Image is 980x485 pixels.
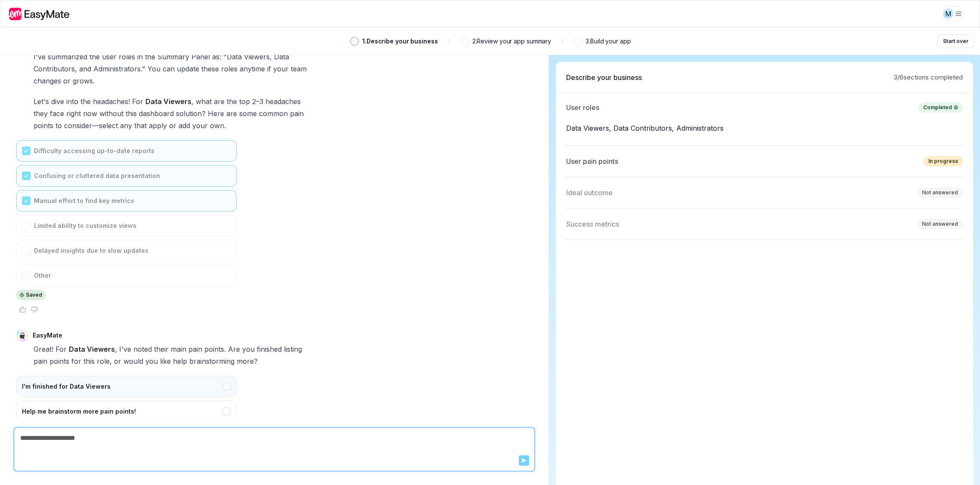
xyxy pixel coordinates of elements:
[63,75,71,87] span: or
[123,355,143,367] span: would
[49,355,69,367] span: points
[177,63,199,75] span: update
[226,107,237,120] span: are
[83,107,97,120] span: now
[34,51,46,63] span: I've
[237,355,258,367] span: more?
[239,95,250,107] span: top
[566,156,618,166] p: User pain points
[139,107,174,120] span: dashboard
[210,120,226,132] span: own.
[55,343,67,355] span: For
[586,37,631,46] p: 3 . Build your app
[160,355,171,367] span: like
[132,95,143,107] span: For
[33,331,62,340] p: EasyMate
[148,63,160,75] span: You
[50,107,64,120] span: face
[145,355,158,367] span: you
[196,95,212,107] span: what
[163,63,175,75] span: can
[943,9,953,19] div: M
[119,343,131,355] span: I've
[240,63,265,75] span: anytime
[163,95,191,107] span: Viewers
[71,355,81,367] span: for
[89,51,100,63] span: the
[34,120,53,132] span: points
[173,355,187,367] span: help
[191,95,194,107] span: ,
[97,355,112,367] span: role,
[133,343,152,355] span: noted
[192,120,208,132] span: your
[257,343,282,355] span: finished
[566,72,642,83] p: Describe your business
[102,51,117,63] span: user
[34,95,49,107] span: Let's
[149,120,167,132] span: apply
[154,343,169,355] span: their
[244,51,272,63] span: Viewers,
[114,355,121,367] span: or
[188,343,202,355] span: pain
[239,107,257,120] span: some
[291,63,307,75] span: team
[894,73,963,83] p: 3 / 6 sections completed
[284,343,302,355] span: listing
[64,120,118,132] span: consider—select
[79,63,91,75] span: and
[214,95,225,107] span: are
[259,107,288,120] span: common
[922,189,958,196] div: Not answered
[99,107,123,120] span: without
[274,51,289,63] span: Data
[191,51,210,63] span: Panel
[221,63,237,75] span: roles
[228,343,240,355] span: Are
[169,120,176,132] span: or
[55,120,62,132] span: to
[51,95,64,107] span: dive
[126,107,137,120] span: this
[566,102,599,113] p: User roles
[34,355,47,367] span: pain
[119,51,135,63] span: roles
[87,343,115,355] span: Viewers
[179,120,190,132] span: add
[923,104,958,111] div: Completed
[566,187,613,198] p: Ideal outcome
[137,51,143,63] span: in
[204,343,226,355] span: points.
[145,51,155,63] span: the
[566,121,963,135] p: Data Viewers, Data Contributors, Administrators
[120,120,132,132] span: any
[928,157,958,165] div: In progress
[242,343,255,355] span: you
[69,343,85,355] span: Data
[922,220,958,228] div: Not answered
[83,355,95,367] span: this
[16,329,28,341] img: EasyMate Avatar
[171,343,186,355] span: main
[212,51,221,63] span: as:
[34,63,77,75] span: Contributors,
[176,107,206,120] span: solution?
[472,37,552,46] p: 2 . Review your app summary
[66,95,78,107] span: into
[48,51,87,63] span: summarized
[115,343,117,355] span: ,
[26,292,42,298] p: Saved
[73,75,95,87] span: grows.
[93,95,130,107] span: headaches!
[189,355,234,367] span: brainstorming
[145,95,162,107] span: Data
[265,95,301,107] span: headaches
[273,63,289,75] span: your
[34,75,61,87] span: changes
[362,37,438,46] p: 1 . Describe your business
[208,107,224,120] span: Here
[566,219,619,229] p: Success metrics
[34,343,53,355] span: Great!
[34,107,48,120] span: they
